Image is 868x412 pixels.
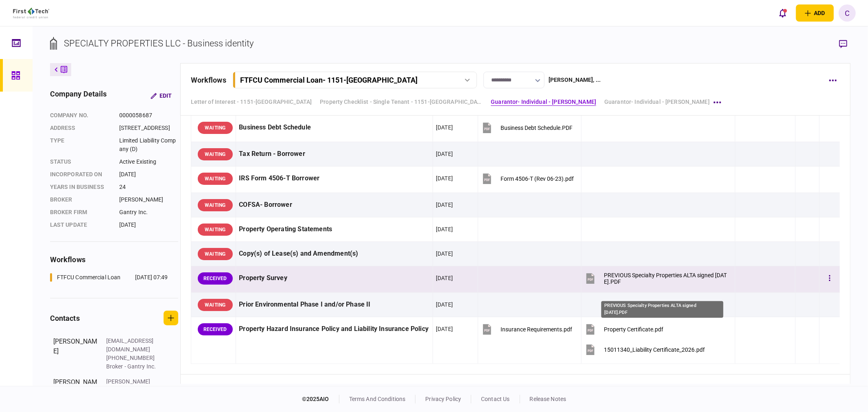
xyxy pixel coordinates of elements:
[436,174,453,182] div: [DATE]
[191,98,312,106] a: Letter of Interest - 1151-[GEOGRAPHIC_DATA]
[53,337,98,371] div: [PERSON_NAME]
[491,98,596,106] a: Guarantor- Individual - [PERSON_NAME]
[302,395,339,403] div: © 2025 AIO
[320,98,483,106] a: Property Checklist - Single Tenant - 1151-[GEOGRAPHIC_DATA], [GEOGRAPHIC_DATA], [GEOGRAPHIC_DATA]
[50,183,111,191] div: years in business
[106,362,159,371] div: Broker - Gantry Inc.
[119,111,178,120] div: 0000058687
[481,320,572,338] button: Insurance Requirements.pdf
[239,145,430,163] div: Tax Return - Borrower
[604,272,727,285] div: PREVIOUS Specialty Properties ALTA signed 5-4-15.PDF
[198,323,233,335] div: RECEIVED
[119,183,178,191] div: 24
[198,299,233,311] div: WAITING
[601,301,724,318] div: PREVIOUS Specialty Properties ALTA signed [DATE].PDF
[436,123,453,131] div: [DATE]
[425,396,461,402] a: privacy policy
[436,274,453,282] div: [DATE]
[198,173,233,185] div: WAITING
[135,273,168,282] div: [DATE] 07:49
[119,208,178,217] div: Gantry Inc.
[106,354,159,362] div: [PHONE_NUMBER]
[50,273,168,282] a: FTFCU Commercial Loan[DATE] 07:49
[239,296,430,314] div: Prior Environmental Phase I and/or Phase II
[119,136,178,153] div: Limited Liability Company (D)
[50,221,111,229] div: last update
[50,111,111,120] div: company no.
[233,72,477,88] button: FTFCU Commercial Loan- 1151-[GEOGRAPHIC_DATA]
[239,320,430,338] div: Property Hazard Insurance Policy and Liability Insurance Policy
[436,225,453,233] div: [DATE]
[436,325,453,333] div: [DATE]
[239,196,430,214] div: COFSA- Borrower
[198,248,233,260] div: WAITING
[239,169,430,188] div: IRS Form 4506-T Borrower
[50,88,107,103] div: company details
[774,4,791,22] button: open notifications list
[239,269,430,287] div: Property Survey
[13,8,49,18] img: client company logo
[119,124,178,132] div: [STREET_ADDRESS]
[349,396,406,402] a: terms and conditions
[144,88,178,103] button: Edit
[436,300,453,309] div: [DATE]
[604,346,705,353] div: 15011340_Liability Certificate_2026.pdf
[106,337,159,354] div: [EMAIL_ADDRESS][DOMAIN_NAME]
[584,320,663,338] button: Property Certificate.pdf
[106,377,159,403] div: [PERSON_NAME][EMAIL_ADDRESS][DOMAIN_NAME]
[50,254,178,265] div: workflows
[50,170,111,179] div: incorporated on
[198,272,233,285] div: RECEIVED
[198,148,233,160] div: WAITING
[50,313,80,324] div: contacts
[436,201,453,209] div: [DATE]
[50,195,111,204] div: Broker
[501,175,574,182] div: Form 4506-T (Rev 06-23).pdf
[119,170,178,179] div: [DATE]
[436,150,453,158] div: [DATE]
[64,37,254,50] div: SPECIALTY PROPERTIES LLC - Business identity
[481,169,574,188] button: Form 4506-T (Rev 06-23).pdf
[530,396,566,402] a: release notes
[198,199,233,211] div: WAITING
[501,326,572,333] div: Insurance Requirements.pdf
[501,125,573,131] div: Business Debt Schedule.PDF
[239,245,430,263] div: Copy(s) of Lease(s) and Amendment(s)
[240,76,418,84] div: FTFCU Commercial Loan - 1151-[GEOGRAPHIC_DATA]
[198,224,233,236] div: WAITING
[481,118,573,137] button: Business Debt Schedule.PDF
[198,122,233,134] div: WAITING
[50,208,111,217] div: broker firm
[604,326,663,333] div: Property Certificate.pdf
[57,273,121,282] div: FTFCU Commercial Loan
[604,98,710,106] a: Guarantor- Individual - [PERSON_NAME]
[584,340,705,359] button: 15011340_Liability Certificate_2026.pdf
[839,4,856,22] button: C
[50,124,111,132] div: address
[191,75,226,85] div: workflows
[119,158,178,166] div: Active Existing
[239,118,430,137] div: Business Debt Schedule
[796,4,834,22] button: open adding identity options
[50,136,111,153] div: Type
[239,220,430,239] div: Property Operating Statements
[119,221,178,229] div: [DATE]
[119,195,178,204] div: [PERSON_NAME]
[549,76,601,84] div: [PERSON_NAME] , ...
[481,396,509,402] a: contact us
[436,250,453,258] div: [DATE]
[50,158,111,166] div: status
[584,269,727,287] button: PREVIOUS Specialty Properties ALTA signed 5-4-15.PDF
